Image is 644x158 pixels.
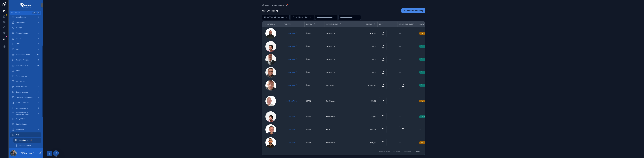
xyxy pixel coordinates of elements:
span: [DATE] [306,84,311,86]
a: €59,50 [359,58,376,60]
div: [PERSON_NAME] [421,58,434,61]
span: -- [399,45,401,47]
div: 8 [36,58,40,62]
a: €59,50 [359,45,376,47]
span: €59,50 [359,71,376,73]
div: 0 [36,96,40,99]
a: Nein [419,100,436,102]
span: Raketenstart offen [16,54,30,56]
div: 0 [36,32,40,35]
span: 5er Glocke [326,100,335,102]
div: 14 [36,64,40,67]
a: Nein [419,141,436,144]
span: Showing 30 of 3390 results [379,151,400,153]
a: €1.800,48 [359,84,376,86]
span: Meine Raketen [16,86,27,88]
div: 139 [36,53,40,56]
a: Deals [10,68,41,73]
div: Nein [421,141,425,144]
button: Select Button [291,15,314,20]
a: -- [399,100,416,102]
a: 5er Glocke [326,58,356,60]
span: [DATE] [306,129,311,131]
span: Excel Dokument [399,23,414,25]
div: 6 [36,106,40,110]
span: -- [399,71,401,73]
span: [DATE] [306,45,311,47]
a: [DATE] [306,142,323,144]
a: €124,95 [359,129,376,131]
span: Start planen [16,80,25,82]
span: 5er Glocke [326,58,335,60]
span: 5er Glocke [326,116,335,118]
span: 5er Glocke [326,32,335,35]
a: -- [399,116,416,118]
div: [PERSON_NAME] [421,84,434,87]
a: Order offen0 [10,127,41,132]
a: -- [399,32,416,35]
a: [PERSON_NAME] [284,45,303,47]
span: PDF [379,23,383,25]
a: 5er Glocke [326,142,356,144]
a: Raketenstart offen139 [10,52,41,57]
div: 7 [36,42,40,45]
span: [DATE] [306,116,311,118]
span: Order offen [16,128,24,131]
span: -- [399,100,401,102]
span: E-Mails [16,43,21,45]
a: [PERSON_NAME] [284,71,303,73]
span: 5er Glocke [326,71,335,73]
a: [PERSON_NAME] [284,71,297,73]
a: Meine Raketen [10,84,41,89]
a: [DATE] [306,129,323,131]
span: Ausweis erstellen [PERSON_NAME] [16,111,35,116]
a: €59,50 [359,116,376,118]
span: Auszeichnung [16,16,26,18]
button: Jump to...CtrlK [10,11,41,15]
a: Laufende Projekte14 [10,63,41,68]
p: [PERSON_NAME] [19,152,34,155]
div: Nein [421,32,425,35]
a: Neue Abrechnung [401,8,425,13]
span: Kosten Raketen [19,144,31,147]
a: Geld [262,4,269,7]
a: 5er Glocke [326,45,356,47]
span: Bezeichnung [326,23,338,25]
span: [DATE] [306,71,311,73]
img: App logo [20,3,31,7]
a: [PERSON_NAME] [419,58,436,61]
button: Next [414,149,422,154]
span: Datum [306,23,312,25]
span: Raketen [16,27,22,29]
a: [DATE] [306,116,323,118]
a: 5er Glocke [326,71,356,73]
a: [PERSON_NAME] [284,45,297,47]
div: 4 [36,48,40,51]
a: E-Mails7 [10,41,41,46]
div: [PERSON_NAME] [421,71,434,74]
span: Telefoneingänge [16,32,28,34]
div: scrollable content [9,15,43,148]
span: Provideranmeldungen [16,96,32,98]
a: Geplante Projekte8 [10,58,41,62]
a: [PERSON_NAME] [419,115,436,118]
a: [DATE] [306,45,323,47]
a: SMS4 [10,47,41,52]
a: [PERSON_NAME] [284,32,297,35]
a: Provisionen [10,20,41,25]
a: Provideranmeldungen0 [10,95,41,100]
a: Hotelbuchungen [10,122,41,127]
a: [PERSON_NAME] [284,58,303,60]
a: PL [DATE] [326,129,356,131]
span: Neuanmeldungen [16,91,29,93]
a: [PERSON_NAME] [284,100,297,102]
a: €50,00 [359,100,376,102]
a: Raketen [10,25,41,30]
span: Deals [16,70,20,72]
